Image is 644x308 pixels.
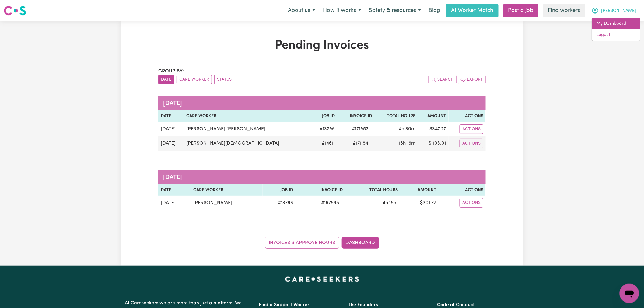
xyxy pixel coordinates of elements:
[158,196,191,210] td: [DATE]
[601,8,636,14] span: [PERSON_NAME]
[296,184,345,196] th: Invoice ID
[348,303,378,307] a: The Founders
[158,38,486,53] h1: Pending Invoices
[158,96,486,110] caption: [DATE]
[191,184,263,196] th: Care Worker
[460,198,483,208] button: Actions
[158,170,486,184] caption: [DATE]
[592,18,640,30] a: My Dashboard
[400,196,439,210] td: $ 301.77
[184,122,311,136] td: [PERSON_NAME] [PERSON_NAME]
[418,136,448,151] td: $ 1103.01
[400,184,439,196] th: Amount
[383,201,398,205] span: 4 hours 15 minutes
[425,4,444,17] a: Blog
[285,277,359,282] a: Careseekers home page
[503,4,538,17] a: Post a job
[365,4,425,17] button: Safety & resources
[265,237,339,249] a: Invoices & Approve Hours
[345,184,400,196] th: Total Hours
[317,199,343,207] span: # 167595
[4,5,26,16] img: Careseekers logo
[458,75,486,84] button: Export
[342,237,379,249] a: Dashboard
[263,184,296,196] th: Job ID
[592,18,640,41] div: My Account
[311,136,337,151] td: # 14611
[460,139,483,148] button: Actions
[311,110,337,122] th: Job ID
[439,184,486,196] th: Actions
[399,127,415,131] span: 4 hours 30 minutes
[349,140,372,147] span: # 171154
[429,75,457,84] button: Search
[418,122,448,136] td: $ 347.27
[592,29,640,41] a: Logout
[263,196,296,210] td: # 13796
[284,4,319,17] button: About us
[348,125,372,133] span: # 171952
[337,110,374,122] th: Invoice ID
[184,136,311,151] td: [PERSON_NAME][DEMOGRAPHIC_DATA]
[319,4,365,17] button: How it works
[4,4,26,18] a: Careseekers logo
[184,110,311,122] th: Care Worker
[191,196,263,210] td: [PERSON_NAME]
[449,110,486,122] th: Actions
[374,110,418,122] th: Total Hours
[177,75,212,84] button: sort invoices by care worker
[446,4,499,17] a: AI Worker Match
[158,75,174,84] button: sort invoices by date
[158,110,184,122] th: Date
[158,69,184,74] span: Group by:
[460,124,483,134] button: Actions
[158,184,191,196] th: Date
[259,303,310,307] a: Find a Support Worker
[399,141,415,146] span: 16 hours 15 minutes
[418,110,448,122] th: Amount
[543,4,585,17] a: Find workers
[588,4,640,17] button: My Account
[311,122,337,136] td: # 13796
[158,122,184,136] td: [DATE]
[437,303,475,307] a: Code of Conduct
[214,75,234,84] button: sort invoices by paid status
[620,284,639,303] iframe: Button to launch messaging window
[158,136,184,151] td: [DATE]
